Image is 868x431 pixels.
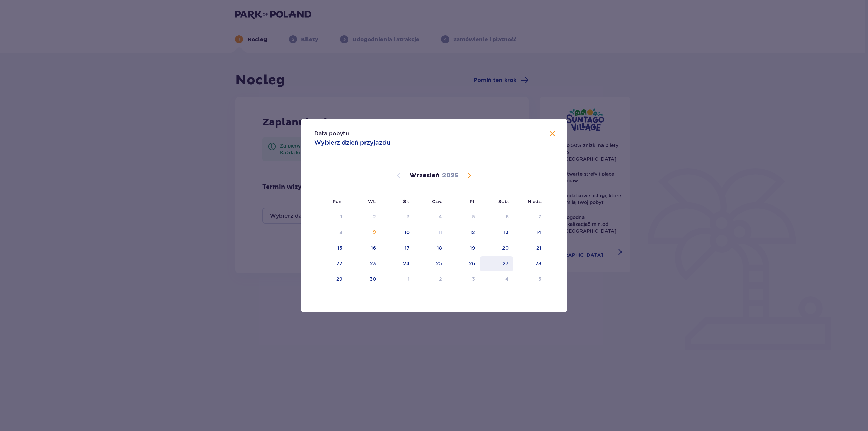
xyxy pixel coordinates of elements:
[447,241,480,256] td: Choose piątek, 19 września 2025 as your check-in date. It’s available.
[381,210,414,224] td: Not available. środa, 3 września 2025
[470,244,475,251] div: 19
[405,244,410,251] div: 17
[447,256,480,271] td: Choose piątek, 26 września 2025 as your check-in date. It’s available.
[371,244,376,251] div: 16
[347,272,381,287] td: Choose wtorek, 30 września 2025 as your check-in date. It’s available.
[370,260,376,267] div: 23
[513,256,546,271] td: Choose niedziela, 28 września 2025 as your check-in date. It’s available.
[301,158,567,298] div: Calendar
[381,256,414,271] td: Choose środa, 24 września 2025 as your check-in date. It’s available.
[333,199,343,204] small: Pon.
[404,229,410,236] div: 10
[314,241,347,256] td: Choose poniedziałek, 15 września 2025 as your check-in date. It’s available.
[337,244,342,251] div: 15
[436,260,442,267] div: 25
[381,241,414,256] td: Choose środa, 17 września 2025 as your check-in date. It’s available.
[410,172,439,180] p: Wrzesień
[403,199,409,204] small: Śr.
[373,213,376,220] div: 2
[502,260,509,267] div: 27
[439,213,442,220] div: 4
[347,210,381,224] td: Not available. wtorek, 2 września 2025
[513,225,546,240] td: Choose niedziela, 14 września 2025 as your check-in date. It’s available.
[347,256,381,271] td: Choose wtorek, 23 września 2025 as your check-in date. It’s available.
[447,272,480,287] td: Choose piątek, 3 października 2025 as your check-in date. It’s available.
[381,225,414,240] td: Choose środa, 10 września 2025 as your check-in date. It’s available.
[314,139,390,147] p: Wybierz dzień przyjazdu
[442,172,458,180] p: 2025
[340,213,342,220] div: 1
[314,225,347,240] td: Not available. poniedziałek, 8 września 2025
[480,272,513,287] td: Choose sobota, 4 października 2025 as your check-in date. It’s available.
[498,199,509,204] small: Sob.
[314,210,347,224] td: Not available. poniedziałek, 1 września 2025
[414,225,447,240] td: Choose czwartek, 11 września 2025 as your check-in date. It’s available.
[480,256,513,271] td: Choose sobota, 27 września 2025 as your check-in date. It’s available.
[513,241,546,256] td: Choose niedziela, 21 września 2025 as your check-in date. It’s available.
[403,260,410,267] div: 24
[469,260,475,267] div: 26
[438,229,442,236] div: 11
[470,229,475,236] div: 12
[314,256,347,271] td: Choose poniedziałek, 22 września 2025 as your check-in date. It’s available.
[480,241,513,256] td: Choose sobota, 20 września 2025 as your check-in date. It’s available.
[470,199,476,204] small: Pt.
[447,225,480,240] td: Choose piątek, 12 września 2025 as your check-in date. It’s available.
[480,225,513,240] td: Choose sobota, 13 września 2025 as your check-in date. It’s available.
[447,210,480,224] td: Not available. piątek, 5 września 2025
[373,229,376,236] div: 9
[368,199,376,204] small: Wt.
[502,244,509,251] div: 20
[513,210,546,224] td: Not available. niedziela, 7 września 2025
[414,272,447,287] td: Choose czwartek, 2 października 2025 as your check-in date. It’s available.
[381,272,414,287] td: Choose środa, 1 października 2025 as your check-in date. It’s available.
[480,210,513,224] td: Not available. sobota, 6 września 2025
[472,213,475,220] div: 5
[414,256,447,271] td: Choose czwartek, 25 września 2025 as your check-in date. It’s available.
[314,272,347,287] td: Choose poniedziałek, 29 września 2025 as your check-in date. It’s available.
[407,213,410,220] div: 3
[504,229,509,236] div: 13
[336,260,342,267] div: 22
[513,272,546,287] td: Choose niedziela, 5 października 2025 as your check-in date. It’s available.
[347,225,381,240] td: Choose wtorek, 9 września 2025 as your check-in date. It’s available.
[314,130,349,137] p: Data pobytu
[414,241,447,256] td: Choose czwartek, 18 września 2025 as your check-in date. It’s available.
[432,199,442,204] small: Czw.
[339,229,342,236] div: 8
[506,213,509,220] div: 6
[437,244,442,251] div: 18
[347,241,381,256] td: Choose wtorek, 16 września 2025 as your check-in date. It’s available.
[414,210,447,224] td: Not available. czwartek, 4 września 2025
[528,199,542,204] small: Niedz.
